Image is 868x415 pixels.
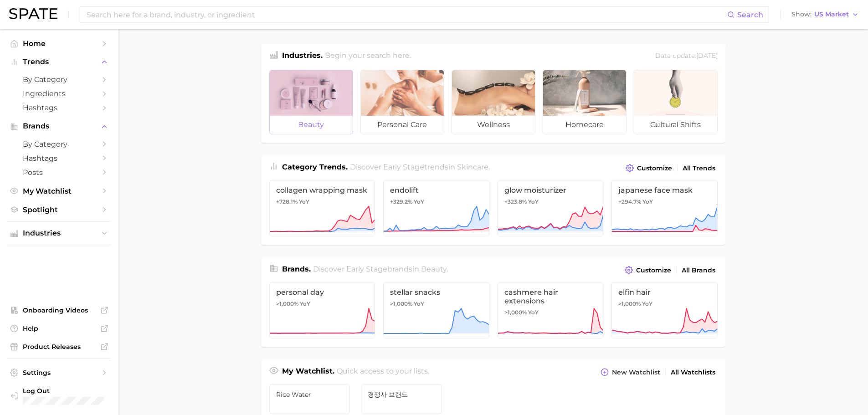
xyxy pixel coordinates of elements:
a: All Watchlists [668,366,718,379]
a: Hashtags [7,101,111,115]
span: Product Releases [23,343,96,351]
span: by Category [23,75,96,84]
span: Brands . [282,265,311,273]
a: beauty [269,70,353,134]
span: Posts [23,168,96,177]
button: New Watchlist [598,366,662,379]
h1: Industries. [282,50,323,62]
a: Help [7,322,111,335]
span: glow moisturizer [504,186,597,195]
a: cultural shifts [634,70,718,134]
span: Trends [23,58,96,66]
span: 경쟁사 브랜드 [368,391,435,398]
span: Settings [23,369,96,377]
span: cultural shifts [634,116,717,134]
h2: Begin your search here. [325,50,411,62]
span: YoY [299,198,309,205]
span: collagen wrapping mask [276,186,369,195]
a: personal care [360,70,444,134]
a: 경쟁사 브랜드 [361,384,442,414]
span: YoY [414,300,424,307]
span: New Watchlist [612,369,660,376]
span: Ingredients [23,89,96,98]
span: stellar snacks [390,288,483,297]
span: Show [791,12,812,17]
a: cashmere hair extensions>1,000% YoY [498,282,604,338]
h1: My Watchlist. [282,366,334,379]
a: glow moisturizer+323.8% YoY [498,180,604,236]
span: YoY [528,309,539,316]
span: Help [23,324,96,333]
h2: Quick access to your lists. [337,366,429,379]
span: beauty [270,116,353,134]
button: ShowUS Market [789,9,861,20]
span: Onboarding Videos [23,306,96,314]
span: >1,000% [276,300,298,307]
button: Brands [7,119,111,133]
button: Customize [622,264,673,277]
a: wellness [452,70,535,134]
span: My Watchlist [23,187,96,195]
span: +329.2% [390,198,412,205]
a: Home [7,36,111,51]
button: Customize [623,162,674,174]
span: Search [737,10,763,19]
a: rice water [269,384,350,414]
a: Posts [7,165,111,179]
span: +323.8% [504,198,527,205]
a: Onboarding Videos [7,303,111,317]
span: YoY [414,198,424,205]
span: rice water [276,391,344,398]
span: Customize [637,164,672,172]
span: Log Out [23,387,104,395]
span: Discover Early Stage trends in . [350,163,490,171]
span: YoY [528,198,539,205]
a: by Category [7,137,111,151]
span: elfin hair [618,288,711,297]
span: skincare [457,163,488,171]
span: endolift [390,186,483,195]
a: Product Releases [7,340,111,354]
span: All Brands [682,266,715,274]
span: YoY [642,300,652,307]
span: Discover Early Stage brands in . [313,265,448,273]
div: Data update: [DATE] [655,50,718,62]
a: personal day>1,000% YoY [269,282,375,338]
span: +294.7% [618,198,641,205]
a: My Watchlist [7,184,111,198]
span: >1,000% [618,300,641,307]
span: japanese face mask [618,186,711,195]
span: Hashtags [23,103,96,112]
button: Industries [7,226,111,240]
a: endolift+329.2% YoY [383,180,489,236]
span: All Trends [683,164,715,172]
a: Log out. Currently logged in with e-mail ykkim110@cosrx.co.kr. [7,384,111,408]
img: SPATE [9,8,57,19]
span: by Category [23,140,96,149]
span: YoY [300,300,310,307]
a: by Category [7,72,111,87]
span: Industries [23,229,96,237]
a: Settings [7,366,111,379]
a: All Trends [680,162,718,174]
span: Category Trends . [282,163,348,171]
a: homecare [543,70,627,134]
span: Customize [636,266,671,274]
span: All Watchlists [671,369,715,376]
a: japanese face mask+294.7% YoY [611,180,718,236]
a: Hashtags [7,151,111,165]
input: Search here for a brand, industry, or ingredient [86,7,727,22]
button: Trends [7,55,111,69]
span: Spotlight [23,205,96,214]
span: personal day [276,288,369,297]
span: >1,000% [504,309,527,316]
span: personal care [361,116,444,134]
span: Home [23,39,96,48]
span: >1,000% [390,300,412,307]
a: Ingredients [7,87,111,101]
a: All Brands [679,264,718,277]
span: US Market [814,12,849,17]
a: collagen wrapping mask+728.1% YoY [269,180,375,236]
span: homecare [543,116,626,134]
span: +728.1% [276,198,298,205]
